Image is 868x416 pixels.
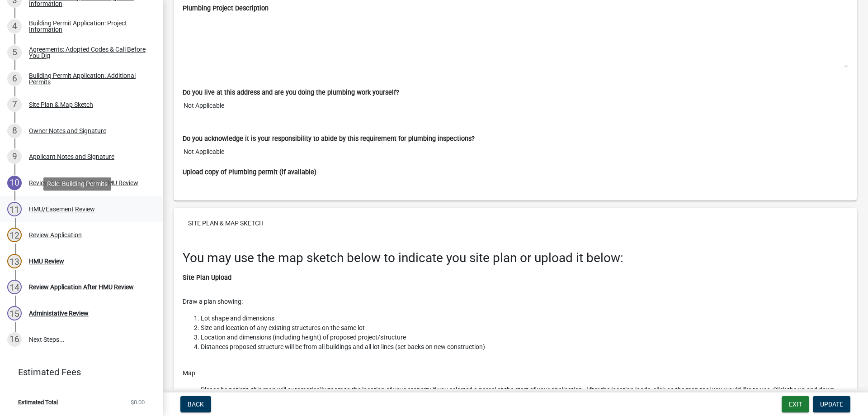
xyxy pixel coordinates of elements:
div: HMU Review [29,258,64,264]
li: Please be patient, this map will automatically zoom to the location of your property if you selec... [201,385,848,404]
div: Review Application After HMU Review [29,284,134,290]
div: Building Permit Application: Additional Permits [29,72,148,85]
div: 11 [7,202,22,216]
div: Review Application [29,232,82,238]
button: Site Plan & Map Sketch [181,215,271,231]
div: 12 [7,228,22,242]
li: Distances proposed structure will be from all buildings and all lot lines (set backs on new const... [201,342,848,361]
div: Site Plan & Map Sketch [29,101,93,108]
div: 5 [7,45,22,60]
div: HMU/Easement Review [29,206,95,212]
div: 6 [7,72,22,86]
label: Do you live at this address and are you doing the plumbing work yourself? [183,90,399,96]
button: Update [813,396,850,412]
div: Review Application Before HMU Review [29,180,138,186]
button: Exit [782,396,809,412]
span: Update [820,401,843,408]
label: Site Plan Upload [183,275,231,281]
li: Size and location of any existing structures on the same lot [201,323,848,333]
div: Agreements: Adopted Codes & Call Before You Dig [29,46,148,59]
li: Location and dimensions (including height) of proposed project/structure [201,333,848,342]
p: Map [183,368,848,378]
span: Back [188,401,204,408]
a: Estimated Fees [7,363,148,381]
div: 13 [7,254,22,268]
div: Building Permit Application: Project Information [29,20,148,33]
div: 9 [7,149,22,164]
div: 8 [7,124,22,138]
div: 7 [7,97,22,112]
label: Upload copy of Plumbing permit (if available) [183,169,316,176]
div: Administative Review [29,310,89,316]
div: 16 [7,332,22,347]
div: Role: Building Permits [43,177,111,191]
div: Owner Notes and Signature [29,128,106,134]
h3: You may use the map sketch below to indicate you site plan or upload it below: [183,250,848,266]
span: Estimated Total [18,399,58,405]
div: Applicant Notes and Signature [29,153,114,160]
div: 15 [7,306,22,320]
label: Plumbing Project Description [183,5,269,12]
div: 10 [7,176,22,190]
p: Draw a plan showing: [183,297,848,306]
div: 14 [7,280,22,294]
div: 4 [7,19,22,33]
span: $0.00 [131,399,145,405]
label: Do you acknowledge it is your responsibility to abide by this requirement for plumbing inspections? [183,136,475,142]
li: Lot shape and dimensions [201,314,848,323]
button: Back [180,396,211,412]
